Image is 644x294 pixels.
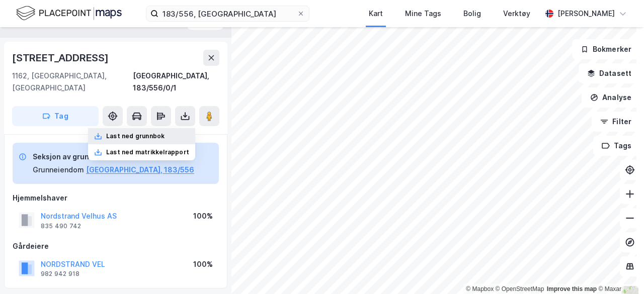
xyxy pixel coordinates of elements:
[41,270,79,278] div: 982 942 918
[13,192,219,204] div: Hjemmelshaver
[12,70,133,94] div: 1162, [GEOGRAPHIC_DATA], [GEOGRAPHIC_DATA]
[582,87,640,108] button: Analyse
[503,8,530,20] div: Verktøy
[463,8,481,20] div: Bolig
[33,164,84,176] div: Grunneiendom
[158,6,297,21] input: Søk på adresse, matrikkel, gårdeiere, leietakere eller personer
[592,112,640,132] button: Filter
[594,246,644,294] iframe: Chat Widget
[572,39,640,59] button: Bokmerker
[579,63,640,83] button: Datasett
[547,285,597,292] a: Improve this map
[557,8,615,20] div: [PERSON_NAME]
[106,132,165,140] div: Last ned grunnbok
[193,210,213,222] div: 100%
[133,70,219,94] div: [GEOGRAPHIC_DATA], 183/556/0/1
[496,285,544,292] a: OpenStreetMap
[13,240,219,252] div: Gårdeiere
[466,285,494,292] a: Mapbox
[86,164,194,176] button: [GEOGRAPHIC_DATA], 183/556
[593,136,640,156] button: Tags
[33,151,194,163] div: Seksjon av grunneiendom
[193,258,213,270] div: 100%
[16,5,122,22] img: logo.f888ab2527a4732fd821a326f86c7f29.svg
[369,8,383,20] div: Kart
[41,222,81,230] div: 835 490 742
[106,148,189,156] div: Last ned matrikkelrapport
[12,106,99,126] button: Tag
[12,50,111,66] div: [STREET_ADDRESS]
[405,8,441,20] div: Mine Tags
[594,246,644,294] div: Kontrollprogram for chat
